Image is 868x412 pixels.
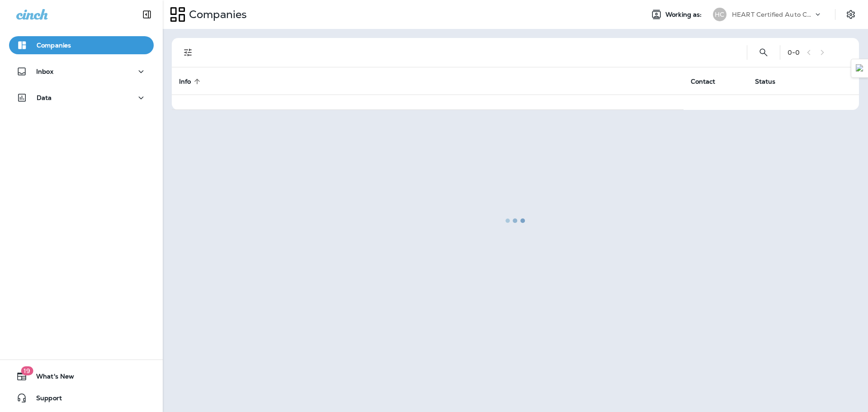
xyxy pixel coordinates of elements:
[732,11,813,18] p: HEART Certified Auto Care
[9,62,154,81] button: Inbox
[134,5,160,24] button: Collapse Sidebar
[856,64,864,72] img: Detect Auto
[37,94,52,101] p: Data
[21,366,33,375] span: 19
[665,11,704,19] span: Working as:
[9,36,154,54] button: Companies
[9,389,154,407] button: Support
[843,6,859,23] button: Settings
[9,367,154,385] button: 19What's New
[27,373,74,384] span: What's New
[36,68,53,75] p: Inbox
[9,89,154,107] button: Data
[37,42,71,49] p: Companies
[713,8,726,21] div: HC
[27,394,62,405] span: Support
[185,8,247,21] p: Companies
